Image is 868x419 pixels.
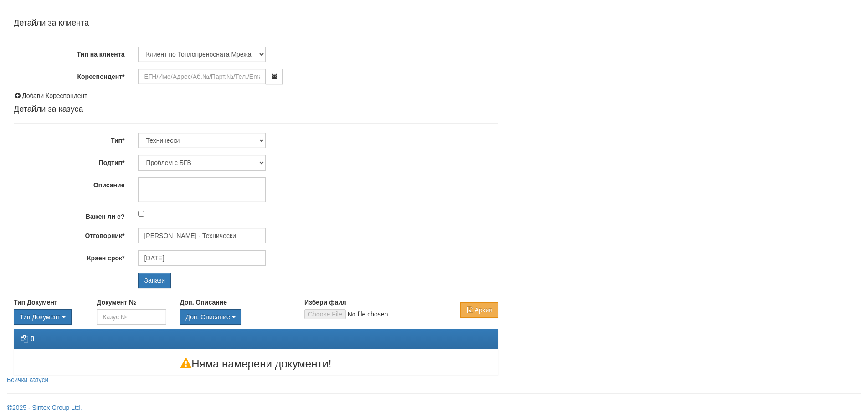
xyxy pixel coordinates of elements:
[7,250,131,263] label: Краен срок*
[14,309,83,325] div: Двоен клик, за изчистване на избраната стойност.
[138,228,266,243] input: Търсене по Име / Имейл
[14,358,498,370] h3: Няма намерени документи!
[14,19,498,28] h4: Детайли за клиента
[7,155,131,167] label: Подтип*
[138,250,266,266] input: Търсене по Име / Имейл
[180,309,241,325] button: Доп. Описание
[7,228,131,240] label: Отговорник*
[97,298,136,307] label: Документ №
[186,313,230,321] span: Доп. Описание
[14,309,72,325] button: Тип Документ
[180,309,291,325] div: Двоен клик, за изчистване на избраната стойност.
[460,302,498,318] button: Архив
[30,335,34,343] strong: 0
[14,91,498,100] div: Добави Кореспондент
[7,209,131,221] label: Важен ли е?
[7,376,48,383] a: Всички казуси
[97,309,166,325] input: Казус №
[14,298,57,307] label: Тип Документ
[7,177,131,190] label: Описание
[7,47,131,59] label: Тип на клиента
[304,298,346,307] label: Избери файл
[138,273,171,288] input: Запази
[138,69,266,84] input: ЕГН/Име/Адрес/Аб.№/Парт.№/Тел./Email
[7,404,82,411] a: 2025 - Sintex Group Ltd.
[7,69,131,81] label: Кореспондент*
[14,105,498,114] h4: Детайли за казуса
[180,298,227,307] label: Доп. Описание
[20,313,60,321] span: Тип Документ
